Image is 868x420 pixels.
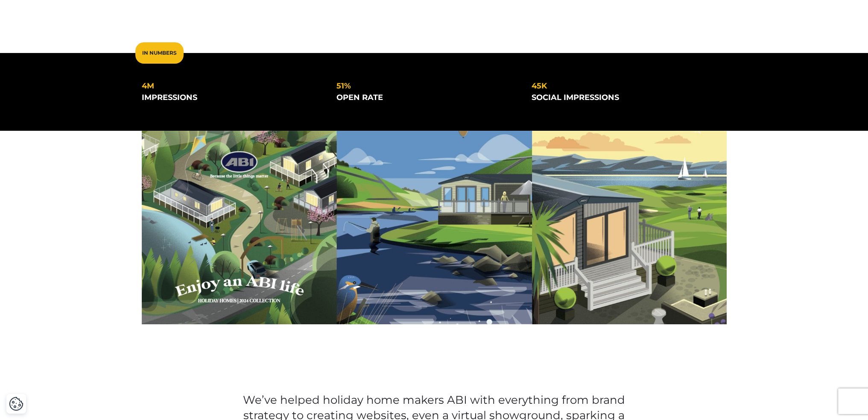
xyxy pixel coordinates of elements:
[336,92,518,103] div: open rate
[9,397,23,411] button: Cookie Settings
[142,80,323,92] div: 4m
[9,397,23,411] img: Revisit consent button
[532,80,713,92] div: 45k
[142,131,727,324] img: ABI-cover
[336,80,518,92] div: 51%
[135,42,184,64] div: In Numbers
[142,92,323,103] div: impressions
[532,92,713,103] div: social impressions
